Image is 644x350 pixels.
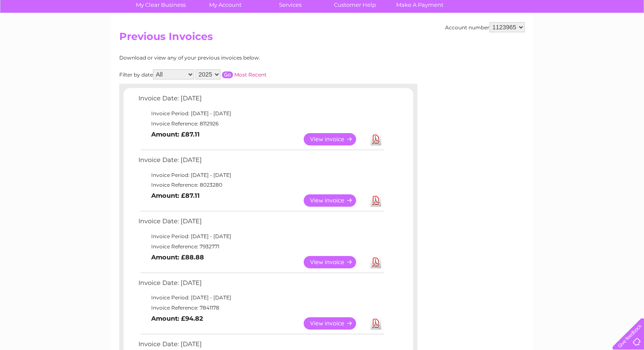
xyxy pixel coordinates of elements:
a: 0333 014 3131 [483,4,542,15]
b: Amount: £87.11 [151,131,200,138]
a: Download [371,256,381,268]
td: Invoice Reference: 8112926 [136,119,385,129]
a: View [304,256,366,268]
a: Contact [587,36,608,43]
a: Log out [616,36,636,43]
div: Clear Business is a trading name of Verastar Limited (registered in [GEOGRAPHIC_DATA] No. 3667643... [121,5,524,41]
a: Download [371,317,381,330]
td: Invoice Date: [DATE] [136,216,385,231]
a: Most Recent [234,71,267,78]
td: Invoice Reference: 8023280 [136,180,385,190]
td: Invoice Reference: 7841178 [136,303,385,313]
div: Filter by date [119,69,343,80]
td: Invoice Date: [DATE] [136,93,385,108]
a: Telecoms [539,36,565,43]
div: Account number [445,22,525,32]
td: Invoice Date: [DATE] [136,277,385,293]
td: Invoice Date: [DATE] [136,154,385,170]
a: Blog [570,36,582,43]
a: View [304,194,366,207]
b: Amount: £94.82 [151,315,203,322]
td: Invoice Period: [DATE] - [DATE] [136,293,385,303]
a: View [304,317,366,330]
img: logo.png [23,22,66,48]
td: Invoice Period: [DATE] - [DATE] [136,108,385,119]
b: Amount: £88.88 [151,253,204,261]
div: Download or view any of your previous invoices below. [119,55,343,61]
a: Download [371,133,381,145]
td: Invoice Reference: 7932771 [136,242,385,252]
b: Amount: £87.11 [151,192,200,199]
h2: Previous Invoices [119,31,525,47]
td: Invoice Period: [DATE] - [DATE] [136,231,385,242]
a: Energy [515,36,534,43]
a: View [304,133,366,145]
td: Invoice Period: [DATE] - [DATE] [136,170,385,180]
a: Water [494,36,510,43]
a: Download [371,194,381,207]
